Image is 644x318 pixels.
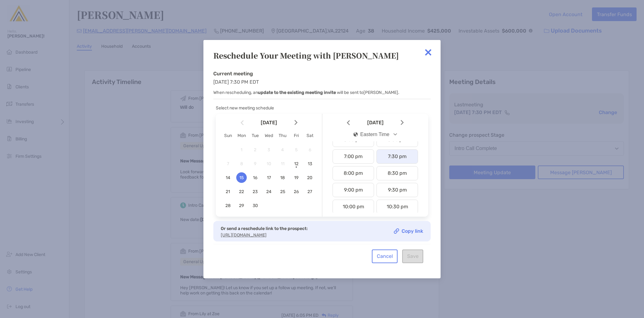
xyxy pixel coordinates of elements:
[305,189,315,194] span: 27
[305,175,315,180] span: 20
[305,161,315,166] span: 13
[376,166,418,180] div: 8:30 pm
[236,147,247,152] span: 1
[250,147,260,152] span: 2
[235,133,248,138] div: Mon
[213,50,431,61] div: Reschedule Your Meeting with [PERSON_NAME]
[277,147,288,152] span: 4
[294,120,298,125] img: Arrow icon
[263,189,274,194] span: 24
[333,149,374,164] div: 7:00 pm
[223,175,233,180] span: 14
[394,133,397,135] img: Open dropdown arrow
[354,132,358,137] img: icon
[277,161,288,166] span: 11
[376,183,418,197] div: 9:30 pm
[422,46,434,59] img: close modal icon
[291,147,302,152] span: 5
[250,203,260,208] span: 30
[213,89,431,96] p: When rescheduling, an will be sent to [PERSON_NAME] .
[276,133,289,138] div: Thu
[351,120,399,125] span: [DATE]
[245,120,293,125] span: [DATE]
[213,71,431,77] h4: Current meeting
[394,228,399,234] img: Copy link icon
[372,250,398,263] button: Cancel
[262,133,276,138] div: Wed
[250,189,260,194] span: 23
[236,161,247,166] span: 8
[354,132,389,137] div: Eastern Time
[263,175,274,180] span: 17
[305,147,315,152] span: 6
[250,175,260,180] span: 16
[250,161,260,166] span: 9
[223,203,233,208] span: 28
[236,189,247,194] span: 22
[333,200,374,214] div: 10:00 pm
[223,161,233,166] span: 7
[216,105,274,111] span: Select new meeting schedule
[333,183,374,197] div: 9:00 pm
[401,120,404,125] img: Arrow icon
[291,175,302,180] span: 19
[291,189,302,194] span: 26
[236,175,247,180] span: 15
[347,120,350,125] img: Arrow icon
[289,133,303,138] div: Fri
[376,200,418,214] div: 10:30 pm
[394,228,423,234] a: Copy link
[223,189,233,194] span: 21
[236,203,247,208] span: 29
[277,189,288,194] span: 25
[291,161,302,166] span: 12
[277,175,288,180] span: 18
[258,90,336,95] b: update to the existing meeting invite
[221,225,308,232] p: Or send a reschedule link to the prospect:
[303,133,317,138] div: Sat
[241,120,244,125] img: Arrow icon
[263,161,274,166] span: 10
[333,166,374,180] div: 8:00 pm
[248,133,262,138] div: Tue
[213,71,431,99] div: [DATE] 7:30 PM EDT
[263,147,274,152] span: 3
[376,149,418,164] div: 7:30 pm
[348,127,402,142] button: iconEastern Time
[221,133,235,138] div: Sun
